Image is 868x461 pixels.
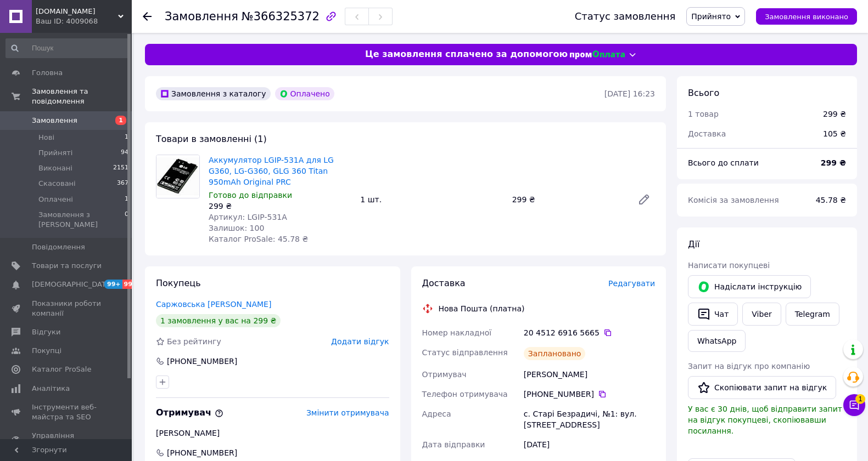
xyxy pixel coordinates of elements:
span: Додати відгук [331,337,389,346]
div: 1 замовлення у вас на 299 ₴ [156,314,281,327]
div: 105 ₴ [816,122,853,146]
span: Товари та послуги [32,261,102,271]
span: 99+ [122,280,141,289]
div: [PHONE_NUMBER] [166,356,238,367]
span: 94 [121,148,128,158]
span: Показники роботи компанії [32,299,102,318]
div: Нова Пошта (платна) [436,303,528,314]
div: [PERSON_NAME] [156,428,389,439]
span: 0 [125,210,128,230]
div: Оплачено [275,87,334,100]
span: 1 товар [688,110,719,118]
span: Телефон отримувача [422,390,508,399]
span: Адреса [422,409,451,418]
span: Написати покупцеві [688,261,770,270]
span: Каталог ProSale: 45.78 ₴ [209,235,308,243]
span: Виконані [38,163,72,173]
span: [PHONE_NUMBER] [166,447,238,458]
span: Номер накладної [422,328,492,337]
div: 299 ₴ [508,192,629,207]
span: Прийнято [691,12,731,21]
div: с. Старі Безрадичі, №1: вул. [STREET_ADDRESS] [522,404,657,435]
button: Замовлення виконано [756,8,857,25]
div: Статус замовлення [575,11,676,22]
span: №366325372 [242,10,320,23]
span: 1 [115,116,126,125]
span: Прийняті [38,148,72,158]
span: Всього до сплати [688,158,759,167]
span: Всього [688,88,719,98]
span: Скасовані [38,179,76,189]
span: Управління сайтом [32,431,102,451]
span: Покупці [32,346,61,356]
span: Отримувач [422,370,467,379]
span: 2151 [113,163,128,173]
span: Змінити отримувача [306,408,389,417]
span: Замовлення [32,116,77,126]
div: 299 ₴ [209,201,351,212]
span: 1 [125,133,128,143]
span: 1 [855,394,865,404]
a: Редагувати [633,189,655,210]
span: Артикул: LGIP-531A [209,213,287,221]
span: Відгуки [32,327,60,337]
span: Аналітика [32,384,70,394]
span: Доставка [422,278,466,288]
div: [DATE] [522,435,657,454]
div: Ваш ID: 4009068 [36,16,132,26]
span: Залишок: 100 [209,224,264,232]
span: Це замовлення сплачено за допомогою [365,48,568,61]
span: 1 [125,195,128,204]
span: У вас є 30 днів, щоб відправити запит на відгук покупцеві, скопіювавши посилання. [688,405,842,435]
input: Пошук [5,38,130,58]
span: Повідомлення [32,242,85,252]
button: Чат з покупцем1 [843,394,865,416]
button: Надіслати інструкцію [688,275,811,298]
a: Саржовська [PERSON_NAME] [156,300,271,309]
span: Замовлення та повідомлення [32,87,132,106]
span: 45.78 ₴ [816,196,846,204]
span: Товари в замовленні (1) [156,134,267,144]
span: Дії [688,239,699,249]
span: Запит на відгук про компанію [688,362,810,371]
a: Viber [742,303,781,326]
span: Комісія за замовлення [688,196,779,204]
time: [DATE] 16:23 [604,89,655,98]
div: 1 шт. [356,192,507,207]
img: Аккумулятор LGIP-531A для LG G360, LG-G360, GLG 360 Titan 950mAh Original PRC [156,155,199,198]
span: Редагувати [608,279,655,288]
a: Аккумулятор LGIP-531A для LG G360, LG-G360, GLG 360 Titan 950mAh Original PRC [209,156,334,186]
span: Статус відправлення [422,348,508,357]
button: Чат [688,303,738,326]
span: Замовлення виконано [765,13,848,21]
span: Каталог ProSale [32,365,91,374]
span: Доставка [688,129,726,138]
span: 367 [117,179,128,189]
div: 299 ₴ [823,109,846,119]
span: Головна [32,68,63,78]
span: Готово до відправки [209,191,292,200]
span: Дата відправки [422,440,485,449]
span: Інструменти веб-майстра та SEO [32,402,102,422]
div: [PHONE_NUMBER] [524,389,655,400]
span: Покупець [156,278,201,288]
span: Замовлення [165,10,238,23]
span: [DEMOGRAPHIC_DATA] [32,280,113,289]
div: Повернутися назад [143,11,152,22]
span: Без рейтингу [167,337,221,346]
span: Отримувач [156,407,223,418]
button: Скопіювати запит на відгук [688,376,836,399]
div: [PERSON_NAME] [522,365,657,384]
span: 99+ [104,280,122,289]
b: 299 ₴ [821,158,846,167]
div: Замовлення з каталогу [156,87,271,100]
span: Замовлення з [PERSON_NAME] [38,210,125,230]
div: 20 4512 6916 5665 [524,327,655,338]
a: WhatsApp [688,330,746,352]
a: Telegram [786,303,839,326]
div: Заплановано [524,347,586,360]
span: Оплачені [38,195,73,204]
span: Нові [38,133,54,143]
span: hds-shop.com.ua [36,7,118,16]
